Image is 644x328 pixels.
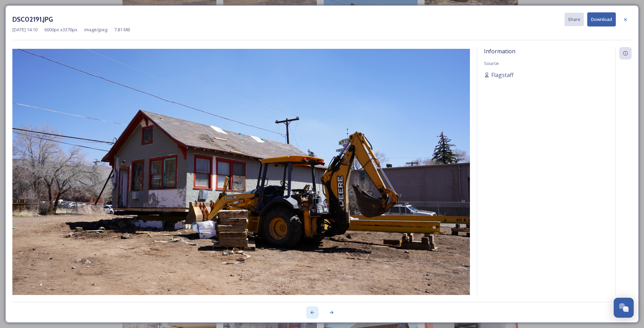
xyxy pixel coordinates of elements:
[491,71,514,79] span: Flagstaff
[114,26,130,33] span: 7.81 MB
[84,26,107,33] span: image/jpeg
[484,60,499,66] span: Source
[12,14,53,24] h3: DSC02191.JPG
[12,26,37,33] span: [DATE] 14:10
[614,298,634,318] button: Open Chat
[44,26,77,33] span: 6000 px x 3376 px
[565,13,584,26] button: Share
[484,47,515,55] span: Information
[12,49,470,306] img: DSC02191.JPG
[587,12,616,26] button: Download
